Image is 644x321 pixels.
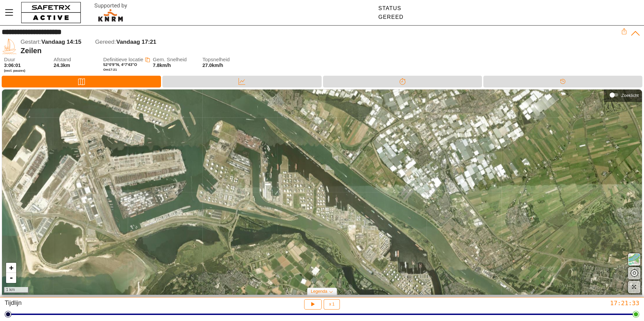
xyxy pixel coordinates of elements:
[4,69,47,73] span: (excl. pauzes)
[6,263,16,273] a: Zoom in
[378,5,404,11] div: Status
[41,39,82,45] span: Vandaag 14:15
[54,63,70,68] span: 24.3km
[153,63,171,68] span: 7.8km/h
[621,93,639,98] div: Zoeklicht
[95,39,116,45] span: Gereed:
[21,46,621,55] div: Zeilen
[103,57,143,62] span: Definitieve locatie
[323,76,482,87] div: Splitsen
[202,57,246,63] span: Topsnelheid
[2,76,161,87] div: Kaart
[5,299,214,310] div: Tijdlijn
[6,273,16,283] a: Zoom out
[116,39,156,45] span: Vandaag 17:21
[21,39,41,45] span: Gestart:
[378,14,404,20] div: Gereed
[87,2,135,24] img: RescueLogo.svg
[162,76,321,87] div: Data
[324,299,340,310] button: x 1
[430,299,639,307] div: 17:21:33
[607,90,639,100] div: Zoeklicht
[103,63,137,67] span: 52°0'9"N, 4°7'43"O
[329,302,334,306] span: x 1
[103,68,117,71] span: Om 17:21
[4,63,21,68] span: 3:06:01
[483,76,642,87] div: Tijdlijn
[153,57,196,63] span: Gem. Snelheid
[54,57,97,63] span: Afstand
[4,57,47,63] span: Duur
[311,289,327,294] span: Legenda
[202,63,223,68] span: 27.0km/h
[4,287,29,293] div: 1 km
[2,39,17,54] img: SAILING.svg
